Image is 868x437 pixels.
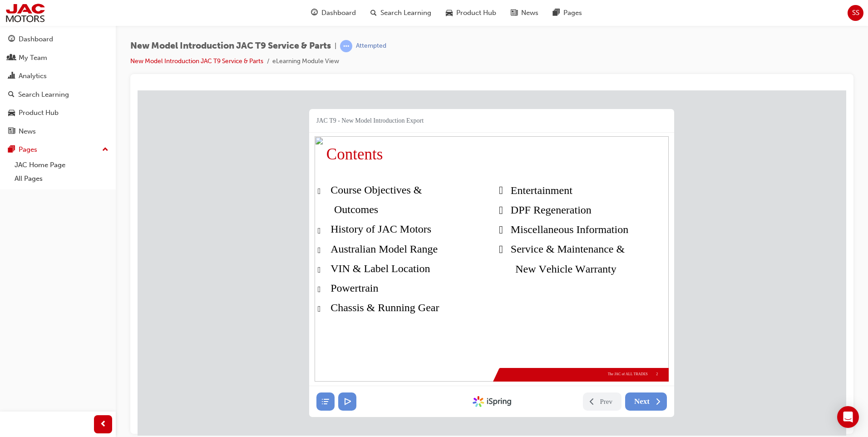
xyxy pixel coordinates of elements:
[19,108,59,118] div: Product Hub
[373,133,491,145] span: Miscellaneous Information
[848,5,863,21] button: SS
[193,94,269,105] span: Course Objective
[180,136,183,145] span: 
[130,57,263,65] a: New Model Introduction JAC T9 Service & Parts
[8,72,15,80] span: chart-icon
[193,133,294,145] span: History of JAC Motors
[197,113,241,126] span: Outcomes
[193,211,301,223] span: Chassis & Running Gear
[180,214,183,223] span: 
[272,56,339,67] li: eLearning Module View
[340,40,352,52] span: learningRecordVerb_ATTEMPT-icon
[4,50,112,66] a: My Team
[4,141,112,158] button: Pages
[18,89,69,100] div: Search Learning
[563,8,582,18] span: Pages
[456,8,496,18] span: Product Hub
[19,126,36,137] div: News
[5,3,46,23] img: jac-portal
[837,406,859,428] div: Open Intercom Messenger
[180,194,183,204] span: 
[361,114,365,126] span: 
[180,155,183,164] span: 
[269,94,284,105] span: s &
[446,7,453,19] span: car-icon
[373,94,435,106] span: Entertainment
[4,31,112,48] a: Dashboard
[4,68,112,84] a: Analytics
[8,146,15,154] span: pages-icon
[8,128,15,136] span: news-icon
[463,307,475,316] span: Prev
[180,96,183,105] span: 
[546,4,589,22] a: pages-iconPages
[361,134,365,145] span: 
[193,192,241,204] span: Powertrain
[11,158,112,172] a: JAC Home Page
[4,29,112,141] button: DashboardMy TeamAnalyticsSearch LearningProduct HubNews
[19,71,47,81] div: Analytics
[373,114,454,125] span: DPF Regeneration
[373,153,487,165] span: Service & Maintenance &
[19,53,47,63] div: My Team
[19,144,37,155] div: Pages
[553,7,560,19] span: pages-icon
[521,8,538,18] span: News
[363,4,439,22] a: search-iconSearch Learning
[380,8,431,18] span: Search Learning
[852,8,859,18] span: SS
[102,144,108,156] span: up-icon
[497,307,512,316] span: Next
[4,123,112,140] a: News
[470,282,510,286] span: The JAC of ALL TRADES
[11,172,112,186] a: All Pages
[193,153,300,164] span: Australian Model Range
[511,7,518,19] span: news-icon
[8,91,15,99] span: search-icon
[100,419,107,430] span: prev-icon
[179,26,286,35] div: JAC T9 - New Model Introduction Export
[8,54,15,62] span: people-icon
[4,104,112,121] a: Product Hub
[439,4,503,22] a: car-iconProduct Hub
[304,4,363,22] a: guage-iconDashboard
[311,7,318,19] span: guage-icon
[378,172,479,185] span: New Vehicle Warranty
[8,109,15,117] span: car-icon
[193,172,292,184] span: VIN & Label Location
[361,94,365,106] span: 
[4,86,112,103] a: Search Learning
[8,35,15,44] span: guage-icon
[518,282,520,286] span: 2
[19,34,53,45] div: Dashboard
[370,7,377,19] span: search-icon
[361,153,365,165] span: 
[356,42,386,50] div: Attempted
[321,8,356,18] span: Dashboard
[335,41,336,51] span: |
[189,55,245,74] span: Contents
[503,4,546,22] a: news-iconNews
[180,175,183,184] span: 
[130,41,331,51] span: New Model Introduction JAC T9 Service & Parts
